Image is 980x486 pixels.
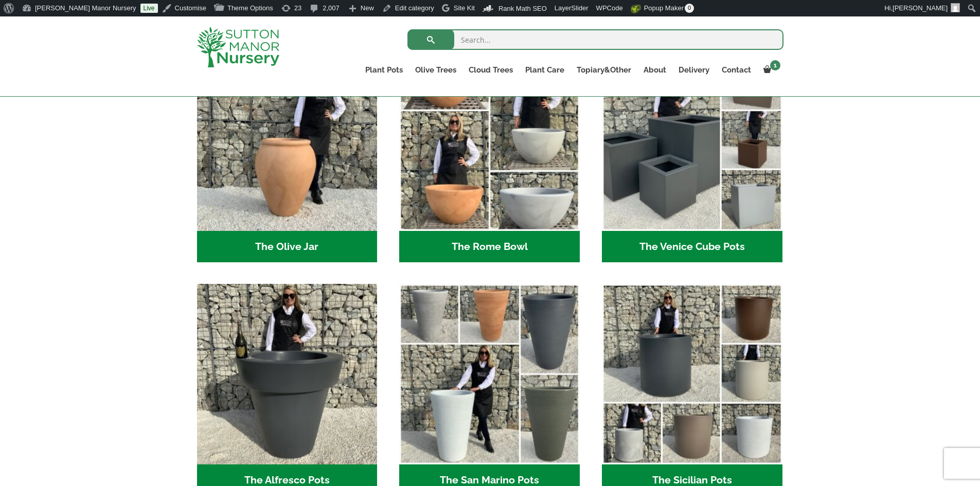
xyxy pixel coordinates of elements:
span: 1 [770,60,780,70]
input: Search... [407,29,783,50]
a: Contact [716,63,757,77]
img: The San Marino Pots [399,284,580,464]
img: The Rome Bowl [399,50,580,231]
img: The Sicilian Pots [602,284,782,464]
a: Delivery [672,63,716,77]
a: Live [140,4,158,13]
img: The Olive Jar [197,50,378,231]
span: Rank Math SEO [498,5,547,12]
a: Cloud Trees [462,63,519,77]
a: About [637,63,672,77]
h2: The Rome Bowl [399,231,580,263]
h2: The Olive Jar [197,231,378,263]
span: [PERSON_NAME] [893,4,948,12]
a: Plant Pots [359,63,409,77]
img: The Alfresco Pots [197,284,378,464]
a: 1 [757,63,783,77]
a: Visit product category The Rome Bowl [399,50,580,262]
img: logo [197,27,279,67]
img: The Venice Cube Pots [602,50,782,231]
span: 0 [685,4,694,13]
a: Topiary&Other [571,63,637,77]
a: Visit product category The Olive Jar [197,50,378,262]
span: Site Kit [454,4,475,12]
a: Plant Care [519,63,571,77]
h2: The Venice Cube Pots [602,231,782,263]
a: Visit product category The Venice Cube Pots [602,50,782,262]
a: Olive Trees [409,63,462,77]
